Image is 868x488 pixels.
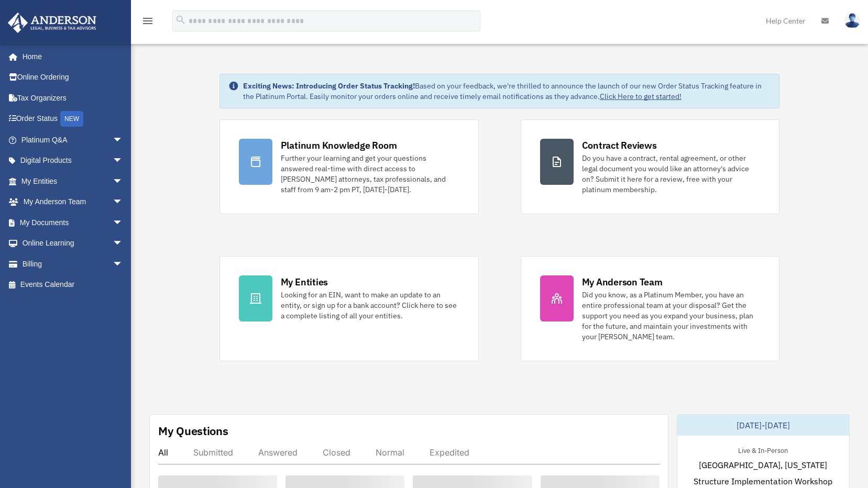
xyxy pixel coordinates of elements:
div: Normal [376,447,404,458]
a: Platinum Knowledge Room Further your learning and get your questions answered real-time with dire... [219,119,479,214]
div: NEW [60,111,83,127]
div: Further your learning and get your questions answered real-time with direct access to [PERSON_NAM... [281,153,459,195]
div: My Anderson Team [582,275,663,289]
img: User Pic [844,13,860,28]
span: arrow_drop_down [113,253,134,275]
div: All [158,447,168,458]
i: search [175,14,186,26]
div: Based on your feedback, we're thrilled to announce the launch of our new Order Status Tracking fe... [243,81,771,102]
a: Order StatusNEW [7,108,139,130]
i: menu [141,15,154,27]
a: My Anderson Team Did you know, as a Platinum Member, you have an entire professional team at your... [521,256,780,361]
div: My Questions [158,423,228,439]
a: Digital Productsarrow_drop_down [7,150,139,171]
a: My Entities Looking for an EIN, want to make an update to an entity, or sign up for a bank accoun... [219,256,479,361]
div: Live & In-Person [730,444,796,455]
span: arrow_drop_down [113,212,134,234]
div: Did you know, as a Platinum Member, you have an entire professional team at your disposal? Get th... [582,290,761,342]
a: Click Here to get started! [600,92,682,101]
span: [GEOGRAPHIC_DATA], [US_STATE] [699,459,827,471]
a: Contract Reviews Do you have a contract, rental agreement, or other legal document you would like... [521,119,780,214]
span: arrow_drop_down [113,171,134,192]
a: Online Learningarrow_drop_down [7,233,139,254]
a: Online Ordering [7,67,139,88]
a: Platinum Q&Aarrow_drop_down [7,129,139,150]
a: Events Calendar [7,274,139,295]
span: Structure Implementation Workshop [694,475,832,487]
div: Submitted [193,447,233,458]
img: Anderson Advisors Platinum Portal [5,13,100,33]
a: Home [7,46,134,67]
div: Expedited [430,447,469,458]
a: menu [141,18,154,27]
a: Billingarrow_drop_down [7,253,139,274]
div: Looking for an EIN, want to make an update to an entity, or sign up for a bank account? Click her... [281,290,459,321]
span: arrow_drop_down [113,192,134,213]
span: arrow_drop_down [113,233,134,254]
div: Closed [323,447,350,458]
a: My Documentsarrow_drop_down [7,212,139,233]
div: Platinum Knowledge Room [281,139,397,152]
div: Contract Reviews [582,139,657,152]
div: [DATE]-[DATE] [677,415,849,436]
a: My Entitiesarrow_drop_down [7,171,139,192]
strong: Exciting News: Introducing Order Status Tracking! [243,81,415,91]
span: arrow_drop_down [113,129,134,151]
a: Tax Organizers [7,87,139,108]
a: My Anderson Teamarrow_drop_down [7,192,139,213]
div: Do you have a contract, rental agreement, or other legal document you would like an attorney's ad... [582,153,761,195]
span: arrow_drop_down [113,150,134,172]
div: Answered [258,447,298,458]
div: My Entities [281,275,328,289]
